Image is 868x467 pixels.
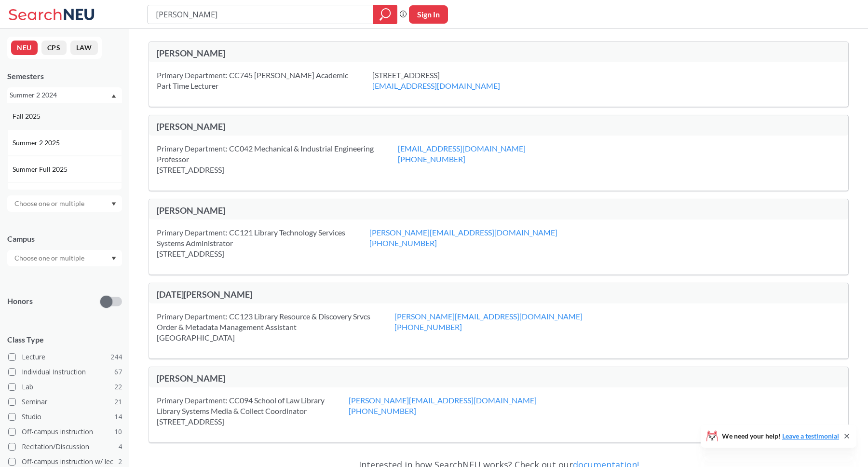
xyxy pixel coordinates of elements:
[13,111,42,122] span: Fall 2025
[114,412,122,422] span: 14
[7,250,122,266] div: Dropdown arrow
[372,70,524,91] div: [STREET_ADDRESS]
[111,202,116,206] svg: Dropdown arrow
[349,396,537,405] a: [PERSON_NAME][EMAIL_ADDRESS][DOMAIN_NAME]
[118,441,122,452] span: 4
[398,144,526,153] a: [EMAIL_ADDRESS][DOMAIN_NAME]
[114,397,122,407] span: 21
[11,41,38,55] button: NEU
[41,41,67,55] button: CPS
[157,121,499,132] div: [PERSON_NAME]
[7,334,122,345] span: Class Type
[70,41,98,55] button: LAW
[157,395,349,427] div: Primary Department: CC094 School of Law Library Library Systems Media & Collect Coordinator [STRE...
[155,6,366,23] input: Class, professor, course number, "phrase"
[8,366,122,378] label: Individual Instruction
[373,5,397,24] div: magnifying glass
[157,289,499,300] div: [DATE][PERSON_NAME]
[8,440,122,453] label: Recitation/Discussion
[157,70,372,91] div: Primary Department: CC745 [PERSON_NAME] Academic Part Time Lecturer
[157,227,369,259] div: Primary Department: CC121 Library Technology Services Systems Administrator [STREET_ADDRESS]
[349,406,416,415] a: [PHONE_NUMBER]
[782,432,839,440] a: Leave a testimonial
[372,81,500,90] a: [EMAIL_ADDRESS][DOMAIN_NAME]
[13,137,62,148] span: Summer 2 2025
[380,8,391,21] svg: magnifying glass
[110,352,122,362] span: 244
[114,367,122,377] span: 67
[8,351,122,363] label: Lecture
[369,228,557,237] a: [PERSON_NAME][EMAIL_ADDRESS][DOMAIN_NAME]
[8,396,122,408] label: Seminar
[13,164,69,175] span: Summer Full 2025
[157,48,499,58] div: [PERSON_NAME]
[409,5,448,24] button: Sign In
[157,205,499,216] div: [PERSON_NAME]
[10,90,110,100] div: Summer 2 2024
[394,312,583,321] a: [PERSON_NAME][EMAIL_ADDRESS][DOMAIN_NAME]
[7,233,122,244] div: Campus
[8,411,122,423] label: Studio
[118,456,122,467] span: 2
[7,71,122,82] div: Semesters
[398,154,465,164] a: [PHONE_NUMBER]
[8,426,122,438] label: Off-campus instruction
[8,381,122,393] label: Lab
[157,311,394,343] div: Primary Department: CC123 Library Resource & Discovery Srvcs Order & Metadata Management Assistan...
[7,296,33,307] p: Honors
[114,382,122,392] span: 22
[114,426,122,437] span: 10
[722,433,839,440] span: We need your help!
[157,373,499,384] div: [PERSON_NAME]
[10,198,91,209] input: Choose one or multiple
[111,94,116,98] svg: Dropdown arrow
[7,195,122,212] div: Dropdown arrow
[394,322,462,331] a: [PHONE_NUMBER]
[7,87,122,103] div: Summer 2 2024Dropdown arrowFall 2025Summer 2 2025Summer Full 2025Summer 1 2025Spring 2025Fall 202...
[10,252,91,264] input: Choose one or multiple
[111,257,116,261] svg: Dropdown arrow
[369,238,437,247] a: [PHONE_NUMBER]
[157,143,398,175] div: Primary Department: CC042 Mechanical & Industrial Engineering Professor [STREET_ADDRESS]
